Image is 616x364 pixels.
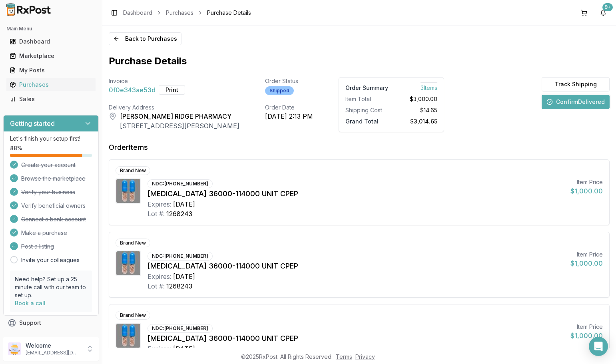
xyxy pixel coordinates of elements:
div: Order Items [109,142,148,153]
div: Invoice [109,77,239,85]
div: Marketplace [10,52,92,60]
div: Expires: [148,344,171,354]
div: [STREET_ADDRESS][PERSON_NAME] [120,121,239,131]
div: $1,000.00 [570,186,603,196]
div: Item Total [345,95,388,103]
div: Item Price [570,251,603,259]
button: Purchases [3,78,99,91]
p: [EMAIL_ADDRESS][DOMAIN_NAME] [26,350,81,356]
a: Purchases [166,9,193,17]
div: [MEDICAL_DATA] 36000-114000 UNIT CPEP [148,261,564,272]
p: Let's finish your setup first! [10,135,92,143]
span: Create your account [21,161,76,169]
a: My Posts [6,63,96,78]
a: Book a call [15,300,46,306]
div: Lot #: [148,209,165,219]
span: 88 % [10,144,22,152]
button: My Posts [3,64,99,77]
div: [MEDICAL_DATA] 36000-114000 UNIT CPEP [148,333,564,344]
span: Purchase Details [207,9,251,17]
a: Purchases [6,78,96,92]
img: RxPost Logo [3,3,54,16]
div: 1268243 [166,281,192,291]
button: Feedback [3,330,99,344]
div: Brand New [116,166,150,175]
div: [DATE] [173,344,195,354]
span: Connect a bank account [21,215,86,223]
button: Print [159,85,185,95]
span: Grand Total [345,116,379,125]
img: Creon 36000-114000 UNIT CPEP [116,179,140,203]
nav: breadcrumb [123,9,251,17]
span: Post a listing [21,243,54,251]
div: Brand New [116,239,150,247]
div: Sales [10,95,92,103]
div: 1268243 [166,209,192,219]
div: Delivery Address [109,103,239,111]
div: NDC: [PHONE_NUMBER] [148,179,213,188]
h3: Getting started [10,119,55,128]
div: [DATE] 2:13 PM [265,111,313,121]
div: Expires: [148,199,171,209]
a: Marketplace [6,49,96,63]
span: Verify your business [21,188,75,196]
div: Order Date [265,103,313,111]
button: Back to Purchases [109,32,181,45]
button: Marketplace [3,50,99,62]
div: 9+ [602,3,613,11]
span: $3,014.65 [410,116,437,125]
span: 0f0e343ae53d [109,85,155,95]
a: Dashboard [123,9,152,17]
button: Track Shipping [542,77,610,91]
div: Order Summary [345,84,388,92]
span: $3,000.00 [410,95,437,103]
span: 3 Item s [421,82,437,91]
p: Need help? Set up a 25 minute call with our team to set up. [15,275,87,299]
div: Brand New [116,311,150,320]
a: Sales [6,92,96,106]
p: Welcome [26,342,81,350]
button: Sales [3,93,99,105]
div: Open Intercom Messenger [589,337,608,356]
div: NDC: [PHONE_NUMBER] [148,252,213,261]
img: Creon 36000-114000 UNIT CPEP [116,324,140,348]
span: Make a purchase [21,229,67,237]
h1: Purchase Details [109,55,187,68]
div: [DATE] [173,199,195,209]
div: [DATE] [173,272,195,281]
img: Creon 36000-114000 UNIT CPEP [116,251,140,275]
a: Privacy [355,353,375,360]
button: Dashboard [3,35,99,48]
a: Terms [336,353,352,360]
img: User avatar [8,342,21,355]
div: NDC: [PHONE_NUMBER] [148,324,213,333]
button: Support [3,316,99,330]
div: $1,000.00 [570,331,603,340]
span: Browse the marketplace [21,175,86,183]
div: [MEDICAL_DATA] 36000-114000 UNIT CPEP [148,188,564,199]
h2: Main Menu [6,26,96,32]
div: My Posts [10,66,92,74]
button: ConfirmDelivered [542,95,610,109]
div: Purchases [10,81,92,89]
div: Item Price [570,323,603,331]
div: Shipped [265,86,294,95]
a: Invite your colleagues [21,256,80,264]
button: 9+ [597,6,610,19]
div: Item Price [570,178,603,186]
div: Lot #: [148,281,165,291]
span: Verify beneficial owners [21,202,86,210]
div: [PERSON_NAME] RIDGE PHARMACY [120,111,239,121]
div: $14.65 [395,106,437,114]
div: Expires: [148,272,171,281]
div: $1,000.00 [570,259,603,268]
div: Order Status [265,77,313,85]
span: Feedback [19,333,46,341]
div: Dashboard [10,38,92,46]
div: Shipping Cost [345,106,388,114]
a: Dashboard [6,34,96,49]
